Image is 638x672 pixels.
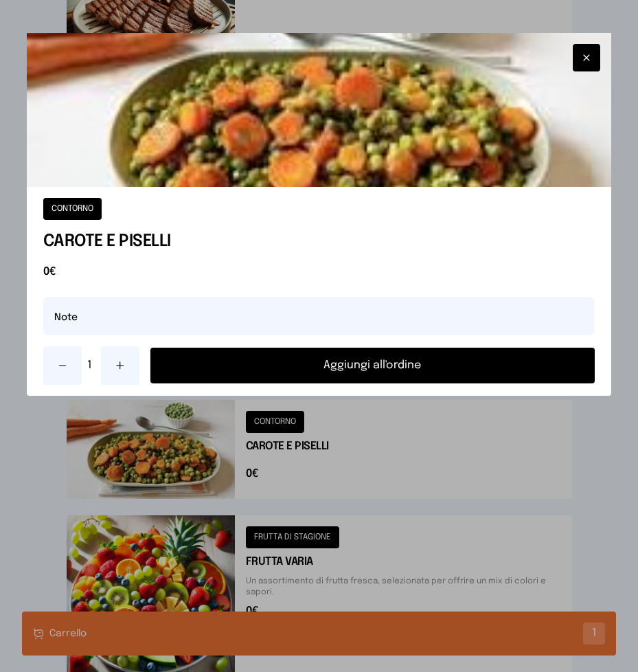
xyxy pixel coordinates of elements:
span: 0€ [43,264,595,280]
h1: CAROTE E PISELLI [43,231,595,253]
img: CAROTE E PISELLI [27,33,612,187]
button: Aggiungi all'ordine [150,348,595,383]
span: 1 [87,357,95,374]
button: CONTORNO [43,198,102,220]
